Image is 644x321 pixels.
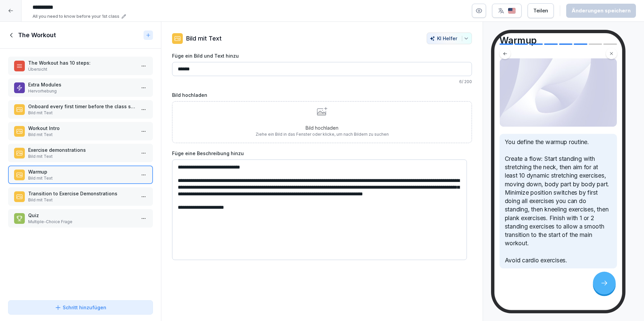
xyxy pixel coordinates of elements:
[572,7,631,14] div: Änderungen speichern
[28,197,136,203] p: Bild mit Text
[508,8,516,14] img: us.svg
[8,100,153,119] div: Onboard every first timer before the class startsBild mit Text
[8,144,153,162] div: Exercise demonstrationsBild mit Text
[28,190,136,197] p: Transition to Exercise Demonstrations
[28,103,136,110] p: Onboard every first timer before the class starts
[55,304,106,311] div: Schritt hinzufügen
[8,57,153,75] div: The Workout has 10 steps:Übersicht
[427,33,472,44] button: KI Helfer
[8,166,153,184] div: WarmupBild mit Text
[33,13,119,20] p: All you need to know before your 1st class
[28,88,136,94] p: Hervorhebung
[28,212,136,219] p: Quiz
[28,59,136,66] p: The Workout has 10 steps:
[8,78,153,97] div: Extra ModulesHervorhebung
[172,150,472,157] label: Füge eine Beschreibung hinzu
[18,31,56,39] h1: The Workout
[28,132,136,138] p: Bild mit Text
[28,146,136,153] p: Exercise demonstrations
[8,209,153,228] div: QuizMultiple-Choice Frage
[186,34,222,43] p: Bild mit Text
[172,91,472,99] label: Bild hochladen
[28,168,136,175] p: Warmup
[28,110,136,116] p: Bild mit Text
[528,3,554,18] button: Teilen
[499,58,617,127] img: Bild und Text Vorschau
[172,79,472,85] p: 6 / 200
[256,124,389,131] p: Bild hochladen
[256,131,389,137] p: Ziehe ein Bild in das Fenster oder klicke, um nach Bildern zu suchen
[28,66,136,72] p: Übersicht
[28,153,136,159] p: Bild mit Text
[28,219,136,225] p: Multiple-Choice Frage
[8,122,153,140] div: Workout IntroBild mit Text
[533,7,548,14] div: Teilen
[8,187,153,206] div: Transition to Exercise DemonstrationsBild mit Text
[566,4,636,18] button: Änderungen speichern
[28,175,136,181] p: Bild mit Text
[430,36,469,41] div: KI Helfer
[8,300,153,315] button: Schritt hinzufügen
[28,81,136,88] p: Extra Modules
[28,125,136,132] p: Workout Intro
[172,52,472,59] label: Füge ein Bild und Text hinzu
[505,138,612,264] p: You define the warmup routine. Create a flow: Start standing with stretching the neck, then aim f...
[499,35,617,46] h4: Warmup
